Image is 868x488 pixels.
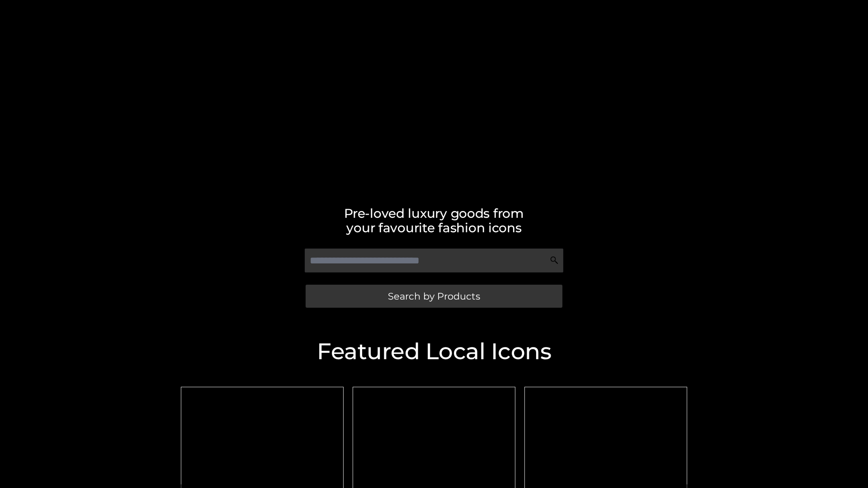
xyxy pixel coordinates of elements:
[176,206,692,235] h2: Pre-loved luxury goods from your favourite fashion icons
[176,340,692,363] h2: Featured Local Icons​
[388,291,480,301] span: Search by Products
[306,285,562,308] a: Search by Products
[550,256,559,265] img: Search Icon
